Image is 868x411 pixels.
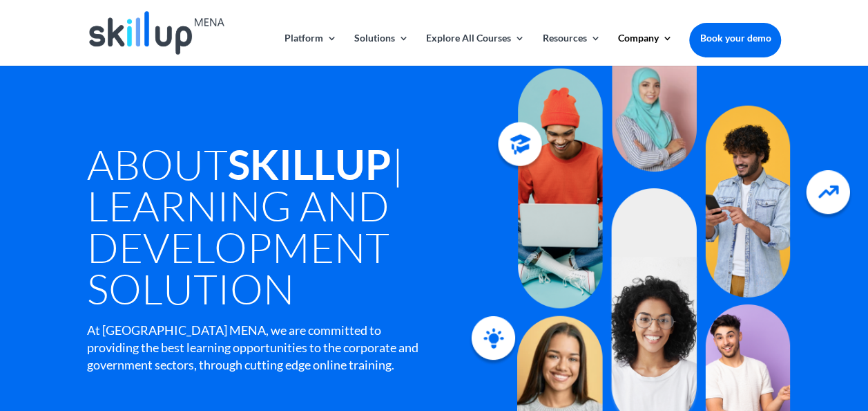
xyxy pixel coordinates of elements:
strong: SkillUp [228,139,392,189]
a: Resources [542,33,600,66]
a: Book your demo [689,23,781,53]
div: At [GEOGRAPHIC_DATA] MENA, we are committed to providing the best learning opportunities to the c... [87,322,432,374]
a: Company [617,33,672,66]
a: Explore All Courses [426,33,525,66]
iframe: Chat Widget [638,262,868,411]
img: Skillup Mena [89,11,224,55]
a: Platform [284,33,337,66]
a: Solutions [354,33,409,66]
h1: About | Learning and Development Solution [87,143,488,316]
